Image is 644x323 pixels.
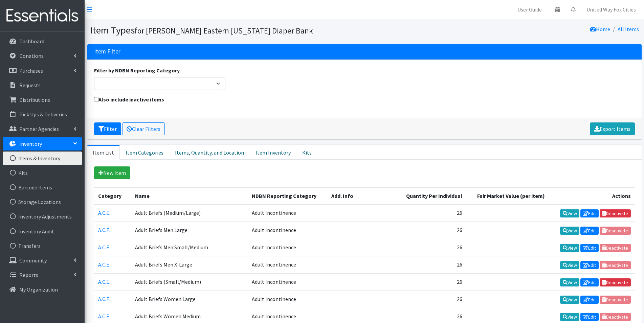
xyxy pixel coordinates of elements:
a: United Way Fox Cities [581,3,641,16]
td: 26 [396,204,466,222]
h3: Item Filter [94,48,120,55]
a: My Organization [3,283,82,296]
p: Distributions [19,96,50,103]
a: New Item [94,166,130,179]
td: 26 [396,222,466,239]
p: Reports [19,272,38,278]
a: Kits [296,145,317,160]
a: User Guide [512,3,547,16]
a: Kits [3,166,82,180]
td: Adult Briefs Men Small/Medium [131,239,248,256]
a: View [560,227,579,235]
small: for [PERSON_NAME] Eastern [US_STATE] Diaper Bank [135,26,313,36]
td: 26 [396,274,466,291]
a: Distributions [3,93,82,107]
td: Adult Briefs (Medium/Large) [131,204,248,222]
td: 26 [396,256,466,273]
a: Export Items [590,122,635,135]
a: A.C.E. [98,227,110,233]
a: Partner Agencies [3,122,82,136]
a: Item Categories [120,145,169,160]
a: A.C.E. [98,261,110,268]
a: Home [590,26,610,32]
a: Edit [580,278,599,286]
a: Edit [580,209,599,217]
a: Item Inventory [250,145,296,160]
a: View [560,261,579,269]
a: Transfers [3,239,82,253]
a: A.C.E. [98,209,110,216]
a: Edit [580,313,599,321]
a: Edit [580,227,599,235]
td: 26 [396,239,466,256]
a: Storage Locations [3,195,82,209]
button: Filter [94,122,121,135]
a: Item List [87,145,120,160]
label: Also include inactive items [94,95,164,103]
p: Dashboard [19,38,44,45]
a: Pick Ups & Deliveries [3,108,82,121]
th: Category [94,187,131,204]
td: Adult Incontinence [248,291,327,308]
a: Edit [580,244,599,252]
a: View [560,296,579,304]
th: Add. Info [327,187,396,204]
a: All Items [618,26,639,32]
td: Adult Briefs (Small/Medium) [131,274,248,291]
h1: Item Types [90,24,362,36]
p: Partner Agencies [19,125,59,132]
a: A.C.E. [98,296,110,302]
a: Purchases [3,64,82,77]
p: Purchases [19,67,43,74]
img: HumanEssentials [3,4,82,27]
td: 26 [396,291,466,308]
p: Donations [19,52,44,59]
p: Inventory [19,140,42,147]
td: Adult Incontinence [248,239,327,256]
a: Edit [580,296,599,304]
a: A.C.E. [98,244,110,251]
a: View [560,209,579,217]
a: Items, Quantity, and Location [169,145,250,160]
a: Inventory Audit [3,225,82,238]
input: Also include inactive items [94,97,98,101]
a: Community [3,254,82,267]
td: Adult Incontinence [248,204,327,222]
a: A.C.E. [98,278,110,285]
a: Inventory [3,137,82,151]
a: Inventory Adjustments [3,210,82,223]
td: Adult Briefs Men X-Large [131,256,248,273]
a: Donations [3,49,82,63]
a: Requests [3,78,82,92]
a: Items & Inventory [3,152,82,165]
td: Adult Briefs Women Large [131,291,248,308]
th: NDBN Reporting Category [248,187,327,204]
p: My Organization [19,286,58,293]
a: Barcode Items [3,181,82,194]
td: Adult Briefs Men Large [131,222,248,239]
p: Requests [19,82,41,89]
a: Edit [580,261,599,269]
a: Dashboard [3,34,82,48]
a: Reports [3,268,82,282]
th: Actions [549,187,635,204]
a: Deactivate [600,209,631,217]
td: Adult Incontinence [248,274,327,291]
a: View [560,244,579,252]
td: Adult Incontinence [248,256,327,273]
a: View [560,278,579,286]
th: Name [131,187,248,204]
a: Deactivate [600,278,631,286]
p: Community [19,257,47,264]
a: A.C.E. [98,313,110,320]
td: Adult Incontinence [248,222,327,239]
label: Filter by NDBN Reporting Category [94,66,180,74]
a: View [560,313,579,321]
p: Pick Ups & Deliveries [19,111,67,118]
a: Clear Filters [122,122,165,135]
th: Quantity Per Individual [396,187,466,204]
th: Fair Market Value (per item) [466,187,549,204]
